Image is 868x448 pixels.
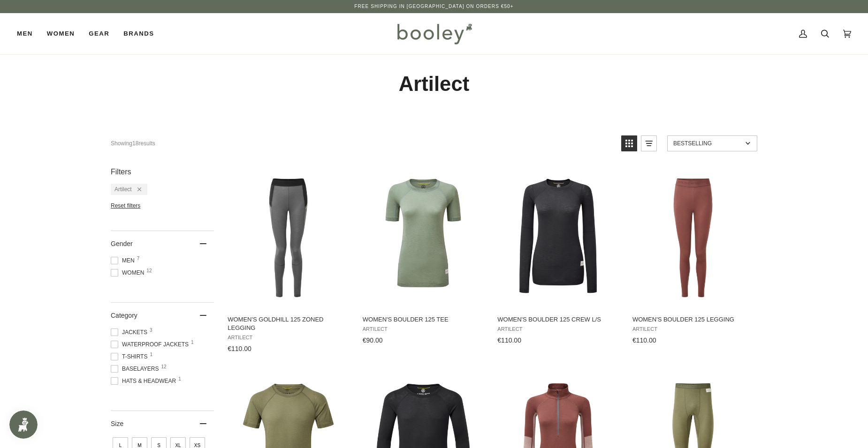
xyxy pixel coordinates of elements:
[632,336,656,344] span: €110.00
[361,168,486,348] a: Women's Boulder 125 Tee
[82,13,116,54] a: Gear
[9,411,38,439] iframe: Button to open loyalty program pop-up
[667,135,757,151] a: Sort options
[228,345,251,352] span: €110.00
[111,420,123,427] span: Size
[116,13,161,54] a: Brands
[111,202,214,209] li: Reset filters
[354,3,513,10] p: Free Shipping in [GEOGRAPHIC_DATA] on Orders €50+
[178,377,181,381] span: 1
[111,269,147,277] span: Women
[673,140,742,147] span: Bestselling
[111,352,150,361] span: T-Shirts
[621,135,637,151] a: View grid mode
[17,13,40,54] a: Men
[363,326,484,332] span: Artilect
[228,335,349,341] span: Artilect
[132,186,141,193] div: Remove filter: Artilect
[89,29,109,38] span: Gear
[137,256,140,261] span: 7
[363,315,484,324] span: Women's Boulder 125 Tee
[496,176,620,300] img: Artilect Women's Boulder 125 Crew L/S Black - Booley Galway
[111,365,161,373] span: Baselayers
[363,336,383,344] span: €90.00
[132,140,138,147] b: 18
[191,340,194,345] span: 1
[497,336,521,344] span: €110.00
[111,202,140,209] span: Reset filters
[111,377,179,385] span: Hats & Headwear
[226,168,350,356] a: Women's Goldhill 125 Zoned Legging
[150,328,152,333] span: 3
[146,269,152,273] span: 12
[361,176,486,300] img: Artilect Women's Boulder 125 Tee Sea Spray - Booley Galway
[47,29,75,38] span: Women
[228,315,349,332] span: Women's Goldhill 125 Zoned Legging
[111,240,133,247] span: Gender
[161,365,166,369] span: 12
[497,326,619,332] span: Artilect
[111,312,137,319] span: Category
[111,328,150,336] span: Jackets
[111,135,614,151] div: Showing results
[17,29,33,38] span: Men
[40,13,82,54] a: Women
[631,168,755,348] a: Women's Boulder 125 Legging
[226,176,350,300] img: Artilect Women's Goldhill 125 Zoned Legging Ash / Black - Booley Galway
[497,315,619,324] span: Women's Boulder 125 Crew L/S
[631,176,755,300] img: Artilect Women's Boulder 125 Legging Andorra - Booley Galway
[393,20,475,47] img: Booley
[111,340,191,349] span: Waterproof Jackets
[111,71,757,97] h1: Artilect
[111,168,131,176] span: Filters
[123,29,154,38] span: Brands
[632,326,754,332] span: Artilect
[496,168,620,348] a: Women's Boulder 125 Crew L/S
[111,256,137,265] span: Men
[150,352,152,357] span: 1
[632,315,754,324] span: Women's Boulder 125 Legging
[114,186,132,193] span: Artilect
[641,135,657,151] a: View list mode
